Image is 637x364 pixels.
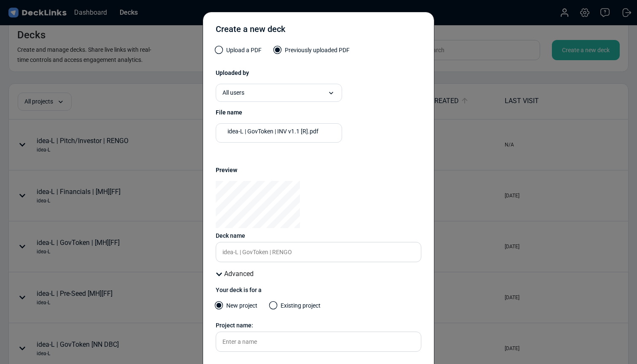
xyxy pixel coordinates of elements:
[216,23,285,40] div: Create a new deck
[216,69,421,77] div: Uploaded by
[216,46,262,59] label: Upload a PDF
[274,46,350,59] label: Previously uploaded PDF
[216,332,421,352] input: Enter a name
[216,301,257,314] label: New project
[227,127,318,136] span: idea-L | GovToken | INV v1.1 [R].pdf
[216,242,421,262] input: Enter a name
[216,231,421,240] div: Deck name
[216,166,421,175] div: Preview
[216,286,421,295] div: Your deck is for a
[216,269,421,279] div: Advanced
[216,108,421,117] div: File name
[270,301,321,314] label: Existing project
[216,84,342,102] div: All users
[216,321,421,330] div: Project name:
